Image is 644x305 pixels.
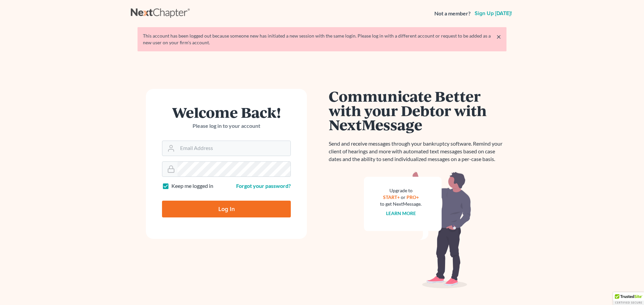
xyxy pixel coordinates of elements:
[329,89,506,132] h1: Communicate Better with your Debtor with NextMessage
[171,182,213,190] label: Keep me logged in
[380,187,422,194] div: Upgrade to
[386,210,416,216] a: Learn more
[364,171,471,289] img: nextmessage_bg-59042aed3d76b12b5cd301f8e5b87938c9018125f34e5fa2b7a6b67550977c72.svg
[496,33,501,41] a: ×
[613,292,644,305] div: TrustedSite Certified
[236,183,291,189] a: Forgot your password?
[143,33,501,46] div: This account has been logged out because someone new has initiated a new session with the same lo...
[383,194,400,200] a: START+
[162,201,291,217] input: Log In
[401,194,406,200] span: or
[407,194,419,200] a: PRO+
[177,141,290,156] input: Email Address
[162,105,291,119] h1: Welcome Back!
[473,11,513,16] a: Sign up [DATE]!
[329,140,506,163] p: Send and receive messages through your bankruptcy software. Remind your client of hearings and mo...
[434,10,471,17] strong: Not a member?
[162,122,291,130] p: Please log in to your account
[380,201,422,207] div: to get NextMessage.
